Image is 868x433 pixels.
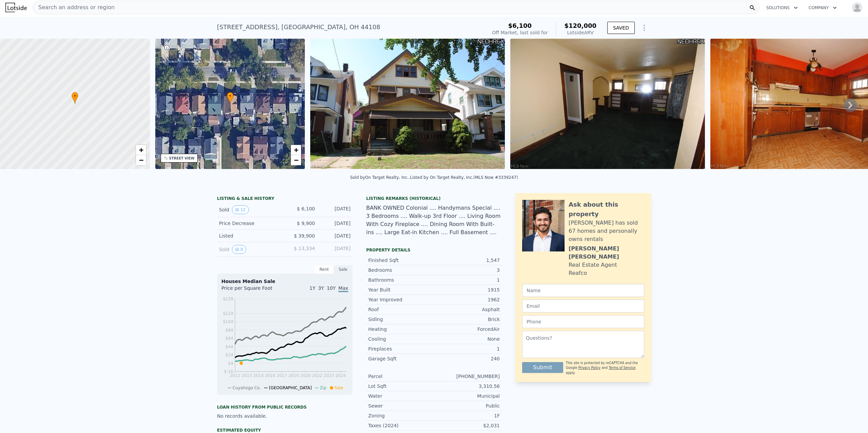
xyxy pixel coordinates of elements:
div: • [227,92,234,104]
tspan: $84 [225,328,233,333]
img: Sale: 87030355 Parcel: 85401381 [510,39,705,169]
span: + [294,146,298,154]
span: Zip [320,385,326,390]
div: LISTING & SALE HISTORY [217,196,353,203]
div: Parcel [368,373,434,380]
button: View historical data [232,245,246,254]
div: Sale [334,265,353,274]
tspan: 2019 [289,373,299,378]
div: Loan history from public records [217,404,353,410]
div: 3,310.56 [434,383,500,390]
div: Year Improved [368,296,434,303]
span: $ 13,334 [294,246,315,251]
div: Sold [219,245,279,254]
div: Bedrooms [368,267,434,274]
a: Zoom in [291,145,301,155]
tspan: 2016 [265,373,276,378]
tspan: $-16 [224,369,233,374]
div: Cooling [368,336,434,342]
span: 10Y [327,285,336,291]
div: 1 [434,345,500,352]
span: 3Y [318,285,324,291]
div: STREET VIEW [169,156,195,161]
div: 3 [434,267,500,274]
input: Name [522,284,644,297]
a: Zoom out [136,155,146,165]
div: [DATE] [320,245,351,254]
tspan: $64 [225,336,233,341]
span: $120,000 [564,22,596,29]
span: Cuyahoga Co. [233,385,261,390]
span: $ 39,900 [294,233,315,239]
div: 1 [434,277,500,283]
tspan: $124 [223,311,233,316]
div: 1915 [434,286,500,293]
span: + [139,146,143,154]
div: Reafco [569,269,587,277]
div: Sold by On Target Realty, Inc. . [350,175,410,180]
div: Sewer [368,402,434,409]
tspan: $44 [225,344,233,349]
div: Asphalt [434,306,500,313]
div: [DATE] [320,220,351,227]
div: Year Built [368,286,434,293]
button: Submit [522,362,563,373]
tspan: 2013 [241,373,252,378]
div: Listed by On Target Realty, Inc. (MLS Now #3339247) [410,175,518,180]
a: Terms of Service [609,366,635,370]
div: [PERSON_NAME] has sold 67 homes and personally owns rentals [569,219,644,243]
div: Real Estate Agent [569,261,617,269]
tspan: 2023 [324,373,334,378]
tspan: $104 [223,319,233,324]
tspan: 2024 [335,373,346,378]
tspan: 2014 [253,373,264,378]
div: BANK OWNED Colonial .... Handymans Special .... 3 Bedrooms .... Walk-up 3rd Floor .... Living Roo... [366,204,502,237]
div: Lot Sqft [368,383,434,390]
div: Heating [368,326,434,333]
span: • [227,93,234,99]
div: Water [368,393,434,399]
span: • [72,93,78,99]
div: Rent [315,265,334,274]
div: 240 [434,355,500,362]
div: Listing Remarks (Historical) [366,196,502,201]
span: $ 9,900 [297,221,315,226]
div: Sold [219,205,279,214]
button: Show Options [637,21,651,35]
span: [GEOGRAPHIC_DATA] [269,385,312,390]
a: Privacy Policy [578,366,600,370]
img: Sale: 87030355 Parcel: 85401381 [310,39,505,169]
div: Price Decrease [219,220,279,227]
div: Estimated Equity [217,428,353,433]
tspan: $4 [228,361,233,366]
span: $ 6,100 [297,206,315,211]
div: 1,547 [434,257,500,264]
div: None [434,336,500,342]
div: This site is protected by reCAPTCHA and the Google and apply. [566,361,644,375]
div: ForcedAir [434,326,500,333]
tspan: $24 [225,353,233,357]
div: Ask about this property [569,200,644,219]
div: Listed [219,232,279,239]
tspan: 2017 [277,373,287,378]
a: Zoom out [291,155,301,165]
tspan: 2012 [230,373,240,378]
button: SAVED [607,22,635,34]
div: Roof [368,306,434,313]
div: $2,031 [434,422,500,429]
button: Company [803,2,842,14]
div: Lotside ARV [564,29,596,36]
div: Price per Square Foot [221,285,285,296]
tspan: $159 [223,297,233,301]
div: No records available. [217,413,353,419]
div: Off Market, last sold for [492,29,548,36]
div: Finished Sqft [368,257,434,264]
span: 1Y [310,285,315,291]
div: Zoning [368,412,434,419]
span: Sale [335,385,343,390]
button: Solutions [761,2,803,14]
span: Search an address or region [33,3,115,12]
button: View historical data [232,205,249,214]
div: Siding [368,316,434,323]
div: [PERSON_NAME] [PERSON_NAME] [569,245,644,261]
